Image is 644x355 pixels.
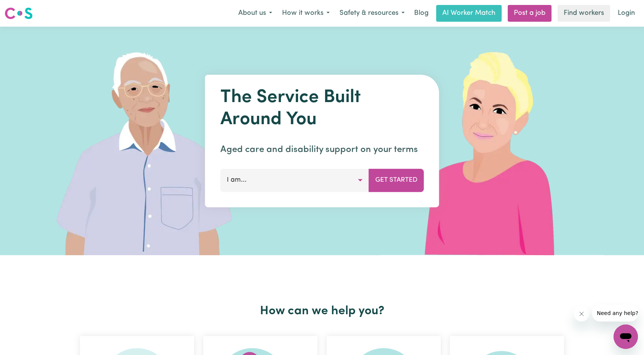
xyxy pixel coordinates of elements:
h1: The Service Built Around You [220,87,424,131]
h2: How can we help you? [75,304,569,318]
button: How it works [277,5,335,21]
p: Aged care and disability support on your terms [220,143,424,157]
button: I am... [220,169,369,192]
iframe: Close message [574,306,589,321]
button: About us [233,5,277,21]
a: Find workers [558,5,610,22]
button: Safety & resources [335,5,410,21]
span: Need any help? [5,5,46,11]
iframe: Button to launch messaging window [614,325,638,349]
a: AI Worker Match [436,5,502,22]
button: Get Started [369,169,424,192]
a: Blog [410,5,433,22]
a: Login [613,5,639,22]
a: Careseekers logo [5,5,33,22]
img: Careseekers logo [5,6,33,20]
iframe: Message from company [592,305,638,321]
a: Post a job [508,5,552,22]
